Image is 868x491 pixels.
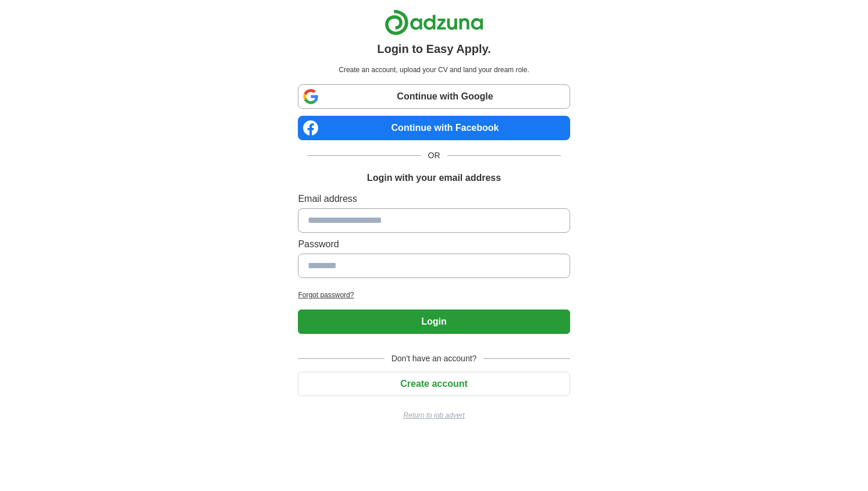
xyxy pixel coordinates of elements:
h1: Login with your email address [367,171,501,185]
a: Create account [298,379,570,389]
button: Login [298,309,570,334]
p: Create an account, upload your CV and land your dream role. [300,65,567,75]
label: Password [298,237,570,251]
h1: Login to Easy Apply. [377,40,491,58]
label: Email address [298,192,570,206]
span: OR [421,150,447,162]
a: Return to job advert [298,410,570,421]
img: Adzuna logo [385,9,483,35]
span: Don't have an account? [385,353,484,365]
a: Forgot password? [298,290,570,300]
a: Continue with Facebook [298,116,570,140]
a: Continue with Google [298,84,570,109]
button: Create account [298,372,570,396]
